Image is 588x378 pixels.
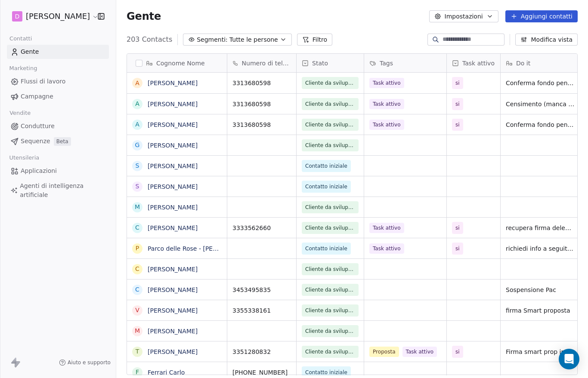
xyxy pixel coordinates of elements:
[369,347,399,357] span: Proposta
[445,12,483,21] font: Impostazioni
[20,181,105,200] span: Agenti di intelligenza artificiale
[232,120,291,129] span: 3313680598
[7,45,109,59] a: Gente
[305,224,355,232] span: Cliente da sviluppare
[232,100,291,108] span: 3313680598
[68,359,111,366] span: Aiuto e supporto
[305,203,355,212] span: Cliente da sviluppare
[6,62,41,75] span: Marketing
[227,54,296,72] div: Numero di telefono
[455,100,460,108] span: si
[506,120,575,129] span: Conferma fondo pensione
[369,223,404,233] span: Task attivo
[242,59,291,68] span: Numero di telefono
[135,285,139,294] div: C
[148,163,198,169] a: [PERSON_NAME]
[505,10,578,22] button: Aggiungi contatti
[305,368,347,377] span: Contatto iniziale
[455,244,460,253] span: si
[148,266,198,273] a: [PERSON_NAME]
[506,244,575,253] span: richiedi info a seguito dell'approvazione della pratica Parco Agrisolare per l'installazione dell...
[232,306,291,315] span: 3355338161
[506,286,575,294] span: Sospensione Pac
[455,120,460,129] span: si
[232,286,291,294] span: 3453495835
[135,326,140,335] div: M
[7,74,109,89] a: Flussi di lavoro
[232,347,291,356] span: 3351280832
[127,73,227,375] div: griglia
[135,141,140,150] div: G
[402,347,437,357] span: Task attivo
[156,59,205,68] span: Cognome Nome
[232,224,291,232] span: 3333562660
[135,223,139,232] div: C
[305,162,347,170] span: Contatto iniziale
[135,306,139,315] div: V
[305,286,355,294] span: Cliente da sviluppare
[136,244,139,253] div: P
[369,99,404,109] span: Task attivo
[506,79,575,87] span: Conferma fondo pensione
[148,286,198,293] a: [PERSON_NAME]
[148,183,198,190] a: [PERSON_NAME]
[297,34,332,46] button: Filtro
[148,307,198,314] a: [PERSON_NAME]
[559,349,579,369] div: Apri Intercom Messenger
[313,35,327,44] font: Filtro
[501,54,580,72] div: Do it
[305,182,347,191] span: Contatto iniziale
[506,306,575,315] span: firma Smart proposta
[197,35,228,44] span: Segmenti:
[364,54,446,72] div: Tags
[10,9,92,24] button: D[PERSON_NAME]
[232,368,291,377] span: [PHONE_NUMBER]
[305,327,355,335] span: Cliente da sviluppare
[455,224,460,232] span: si
[6,32,36,45] span: Contatti
[516,59,530,68] span: Do it
[369,120,404,130] span: Task attivo
[21,137,50,146] span: Sequenze
[136,347,139,356] div: T
[148,348,198,355] a: [PERSON_NAME]
[135,120,139,129] div: A
[136,368,139,377] div: F
[21,92,53,101] span: Campagne
[305,120,355,129] span: Cliente da sviluppare
[6,151,43,164] span: Utensileria
[506,100,575,108] span: Censimento (manca certificato di nascita) + Conferma fondo pensione
[148,204,198,211] a: [PERSON_NAME]
[148,101,198,108] a: [PERSON_NAME]
[297,54,364,72] div: Stato
[6,107,34,120] span: Vendite
[305,100,355,108] span: Cliente da sviluppare
[148,142,198,149] a: [PERSON_NAME]
[127,10,161,23] span: Gente
[305,79,355,87] span: Cliente da sviluppare
[21,166,57,175] span: Applicazioni
[7,164,109,178] a: Applicazioni
[455,347,460,356] span: si
[136,182,139,191] div: S
[148,121,198,128] a: [PERSON_NAME]
[127,54,227,72] div: Cognome Nome
[369,78,404,88] span: Task attivo
[135,99,139,108] div: A
[148,224,198,231] a: [PERSON_NAME]
[135,79,139,88] div: A
[7,179,109,202] a: Agenti di intelligenza artificiale
[305,347,355,356] span: Cliente da sviluppare
[455,79,460,87] span: si
[21,47,39,56] span: Gente
[148,328,198,335] a: [PERSON_NAME]
[369,243,404,254] span: Task attivo
[447,54,500,72] div: Task attivo
[135,203,140,212] div: M
[21,122,55,131] span: Condutture
[305,306,355,315] span: Cliente da sviluppare
[26,11,90,22] span: [PERSON_NAME]
[506,224,575,232] span: recupera firma delega cc + spiega fondo pensione +gestione ptf in essere
[305,141,355,150] span: Cliente da sviluppare
[7,89,109,104] a: Campagne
